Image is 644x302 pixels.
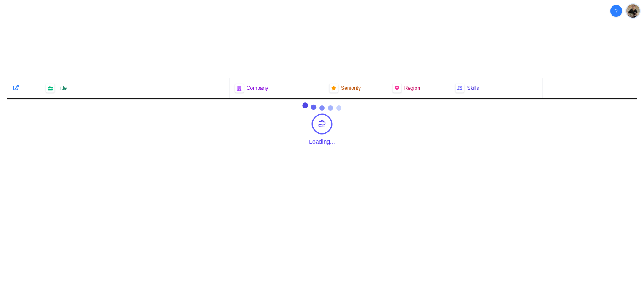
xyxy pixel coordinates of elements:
[341,85,361,92] span: Seniority
[626,4,640,18] img: User avatar
[625,3,641,19] button: User menu
[467,85,479,92] span: Skills
[404,85,420,92] span: Region
[614,7,618,15] span: ?
[309,138,335,146] div: Loading...
[247,85,268,92] span: Company
[57,85,67,92] span: Title
[610,5,622,17] button: About Techjobs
